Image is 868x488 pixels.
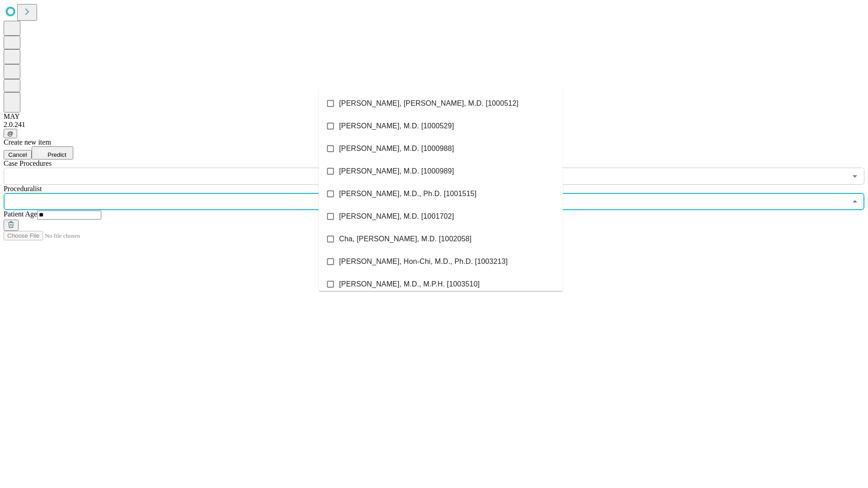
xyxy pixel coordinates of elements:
[4,150,32,160] button: Cancel
[339,279,480,290] span: [PERSON_NAME], M.D., M.P.H. [1003510]
[339,143,454,154] span: [PERSON_NAME], M.D. [1000988]
[4,129,17,138] button: @
[8,151,27,158] span: Cancel
[7,130,14,137] span: @
[339,211,454,222] span: [PERSON_NAME], M.D. [1001702]
[339,188,476,199] span: [PERSON_NAME], M.D., Ph.D. [1001515]
[4,210,37,218] span: Patient Age
[47,151,66,158] span: Predict
[4,113,864,121] div: MAY
[849,170,861,183] button: Open
[339,256,508,267] span: [PERSON_NAME], Hon-Chi, M.D., Ph.D. [1003213]
[4,121,864,129] div: 2.0.241
[339,234,472,244] span: Cha, [PERSON_NAME], M.D. [1002058]
[339,166,454,177] span: [PERSON_NAME], M.D. [1000989]
[4,160,52,167] span: Scheduled Procedure
[4,185,42,192] span: Proceduralist
[4,138,51,146] span: Create new item
[339,121,454,131] span: [PERSON_NAME], M.D. [1000529]
[849,195,861,208] button: Close
[32,146,73,160] button: Predict
[339,98,519,109] span: [PERSON_NAME], [PERSON_NAME], M.D. [1000512]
